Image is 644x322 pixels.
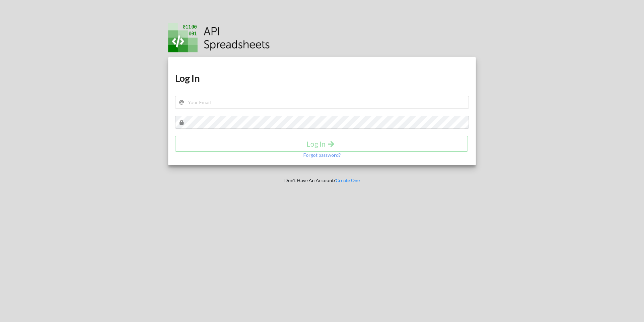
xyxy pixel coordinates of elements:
p: Forgot password? [303,152,341,158]
a: Create One [336,177,360,183]
h1: Log In [175,72,469,84]
img: Logo.png [168,23,270,52]
input: Your Email [175,96,469,109]
p: Don't Have An Account? [164,177,481,184]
